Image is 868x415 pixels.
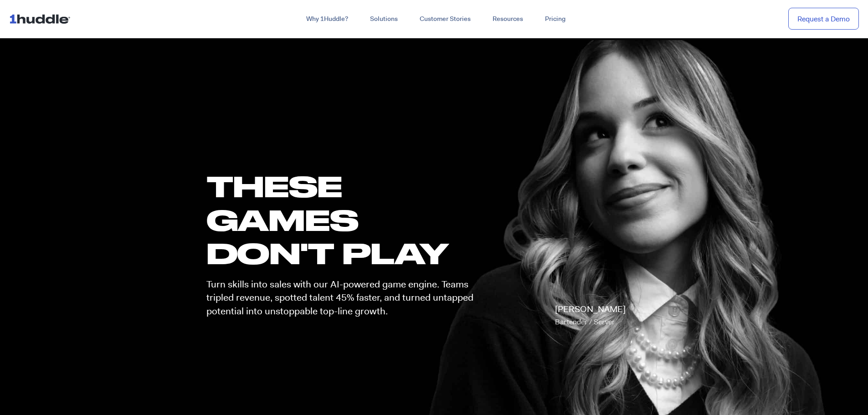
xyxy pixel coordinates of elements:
h1: these GAMES DON'T PLAY [206,169,482,270]
p: [PERSON_NAME] [555,303,626,328]
span: Bartender / Server [555,317,615,327]
a: Solutions [359,11,409,27]
a: Pricing [534,11,576,27]
a: Resources [482,11,534,27]
p: Turn skills into sales with our AI-powered game engine. Teams tripled revenue, spotted talent 45%... [206,278,482,318]
img: ... [9,10,74,27]
a: Why 1Huddle? [295,11,359,27]
a: Request a Demo [788,8,859,30]
a: Customer Stories [409,11,482,27]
